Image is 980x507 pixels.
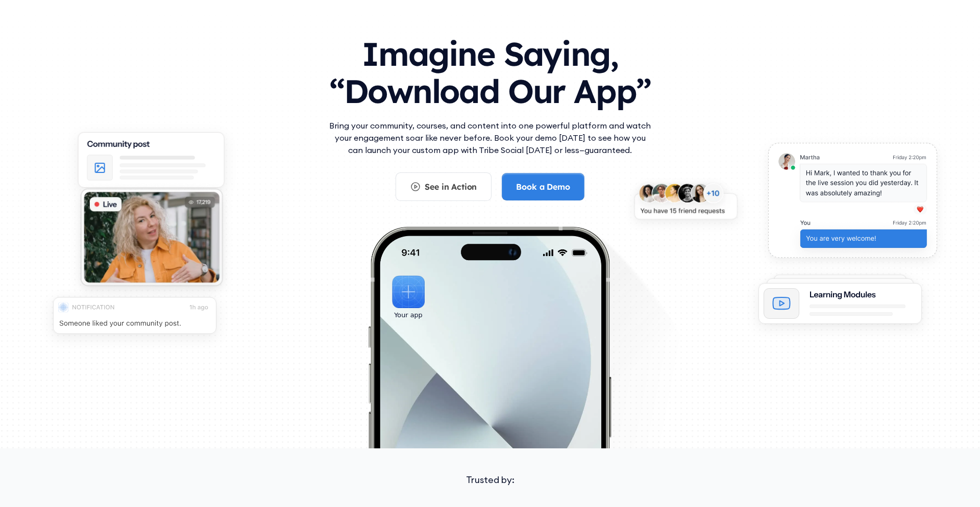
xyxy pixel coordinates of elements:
[327,25,653,115] h1: Imagine Saying, “Download Our App”
[327,119,653,156] p: Bring your community, courses, and content into one powerful platform and watch your engagement s...
[64,122,238,205] img: An illustration of Community Feed
[502,173,584,200] a: Book a Demo
[39,287,230,351] img: An illustration of push notification
[394,310,422,321] div: Your app
[754,133,950,275] img: An illustration of chat
[163,473,817,487] div: Trusted by:
[425,181,477,192] div: See in Action
[396,172,492,201] a: See in Action
[745,267,936,341] img: An illustration of Learning Modules
[622,174,750,235] img: An illustration of New friends requests
[68,180,235,301] img: An illustration of Live video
